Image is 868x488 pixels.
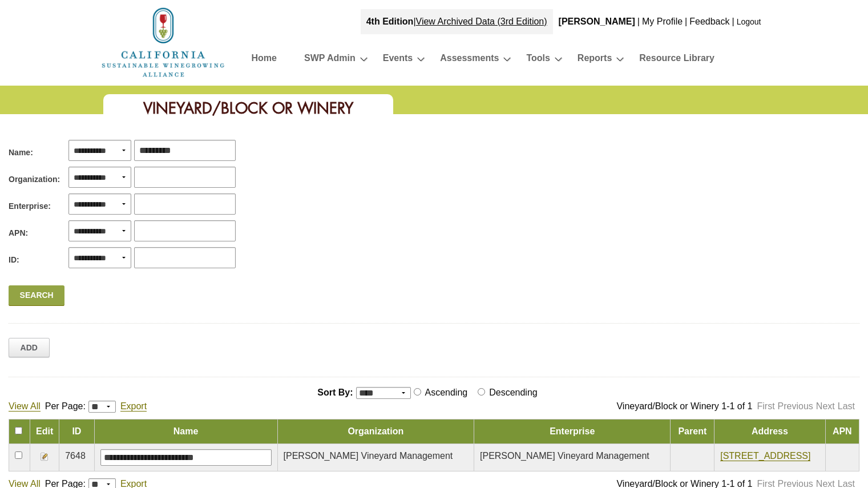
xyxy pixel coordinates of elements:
[526,50,550,70] a: Tools
[9,174,60,185] span: Organization:
[9,338,50,357] a: Add
[671,420,714,444] td: Parent
[487,388,542,397] label: Descending
[9,285,64,306] a: Search
[9,254,19,266] span: ID:
[100,6,226,79] img: logo_cswa2x.png
[559,17,635,26] b: [PERSON_NAME]
[317,388,353,397] span: Sort By:
[252,50,277,70] a: Home
[100,37,226,46] a: Home
[9,147,33,159] span: Name:
[59,420,94,444] td: ID
[757,401,774,411] a: First
[65,451,86,461] span: 7648
[9,401,41,412] a: View All
[778,401,813,411] a: Previous
[423,388,473,397] label: Ascending
[731,9,736,34] div: |
[720,451,810,461] a: [STREET_ADDRESS]
[578,50,612,70] a: Reports
[284,451,453,461] span: [PERSON_NAME] Vineyard Management
[361,9,553,34] div: |
[40,452,49,461] img: Edit
[9,227,28,239] span: APN:
[684,9,688,34] div: |
[45,401,86,411] span: Per Page:
[689,17,729,26] a: Feedback
[304,50,356,70] a: SWP Admin
[636,9,641,34] div: |
[416,17,547,26] a: View Archived Data (3rd Edition)
[474,420,671,444] td: Enterprise
[616,401,752,411] span: Vineyard/Block or Winery 1-1 of 1
[838,401,855,411] a: Last
[94,420,277,444] td: Name
[825,420,859,444] td: APN
[440,50,499,70] a: Assessments
[480,451,649,461] span: [PERSON_NAME] Vineyard Management
[639,50,714,70] a: Resource Library
[642,17,683,26] a: My Profile
[383,50,413,70] a: Events
[737,17,761,26] a: Logout
[120,401,147,412] a: Export
[9,200,51,212] span: Enterprise:
[30,420,59,444] td: Edit
[816,401,835,411] a: Next
[143,98,353,118] span: Vineyard/Block or Winery
[366,17,414,26] strong: 4th Edition
[277,420,474,444] td: Organization
[714,420,825,444] td: Address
